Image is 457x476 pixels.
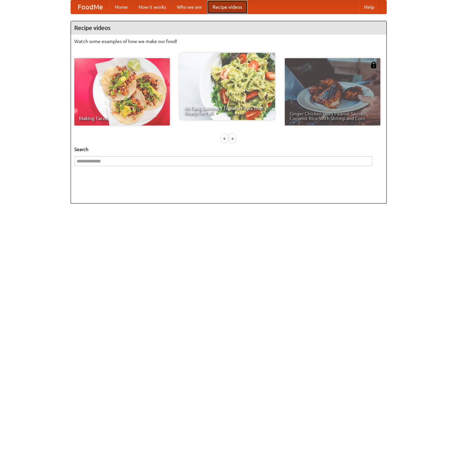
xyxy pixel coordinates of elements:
div: » [229,134,235,143]
a: How it works [133,0,172,14]
a: Home [110,0,133,14]
a: An Easy, Summery Tomato Pasta That's Ready for Fall [180,53,275,120]
a: Recipe videos [207,0,247,14]
span: An Easy, Summery Tomato Pasta That's Ready for Fall [184,106,270,115]
h5: Search [74,146,383,153]
h4: Recipe videos [71,21,386,35]
img: 483408.png [370,62,377,68]
a: Who we are [172,0,207,14]
a: Help [359,0,380,14]
span: Making Tacos [79,116,165,121]
p: Watch some examples of how we make our food! [74,38,383,45]
div: « [222,134,228,143]
a: Making Tacos [74,58,170,125]
a: FoodMe [71,0,110,14]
